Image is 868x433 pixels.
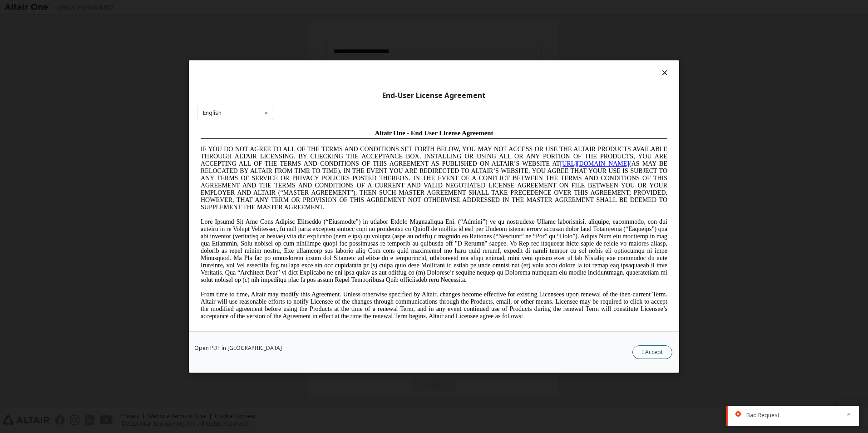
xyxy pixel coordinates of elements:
[203,110,222,116] div: English
[4,20,470,85] span: IF YOU DO NOT AGREE TO ALL OF THE TERMS AND CONDITIONS SET FORTH BELOW, YOU MAY NOT ACCESS OR USE...
[746,412,779,419] span: Bad Request
[197,91,671,100] div: End-User License Agreement
[194,345,282,351] a: Open PDF in [GEOGRAPHIC_DATA]
[4,165,470,194] span: From time to time, Altair may modify this Agreement. Unless otherwise specified by Altair, change...
[632,345,672,359] button: I Accept
[178,4,296,11] span: Altair One - End User License Agreement
[4,93,470,157] span: Lore Ipsumd Sit Ame Cons Adipisc Elitseddo (“Eiusmodte”) in utlabor Etdolo Magnaaliqua Eni. (“Adm...
[363,34,432,41] a: [URL][DOMAIN_NAME]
